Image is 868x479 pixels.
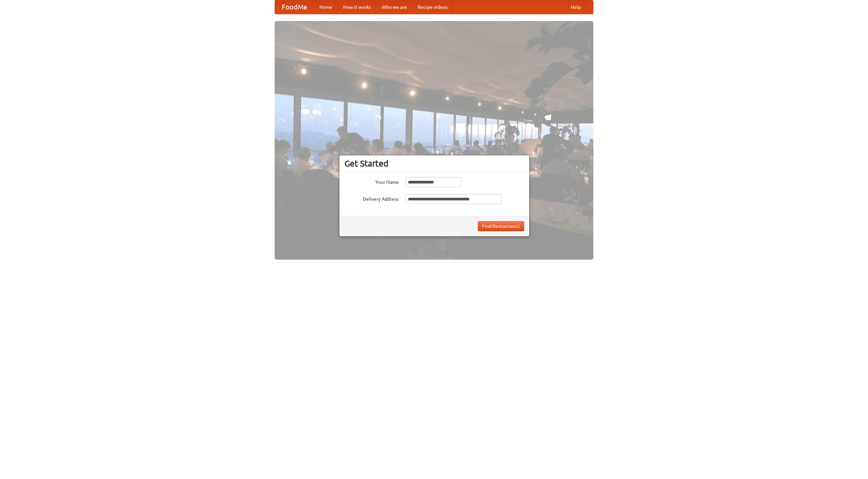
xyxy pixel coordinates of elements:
a: Recipe videos [412,0,453,14]
a: Home [314,0,338,14]
a: How it works [338,0,376,14]
h3: Get Started [344,158,524,169]
label: Delivery Address [344,194,399,202]
a: Help [565,0,586,14]
a: Who we are [376,0,412,14]
label: Your Name [344,177,399,186]
button: Find Restaurants! [478,221,524,231]
a: FoodMe [275,0,314,14]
